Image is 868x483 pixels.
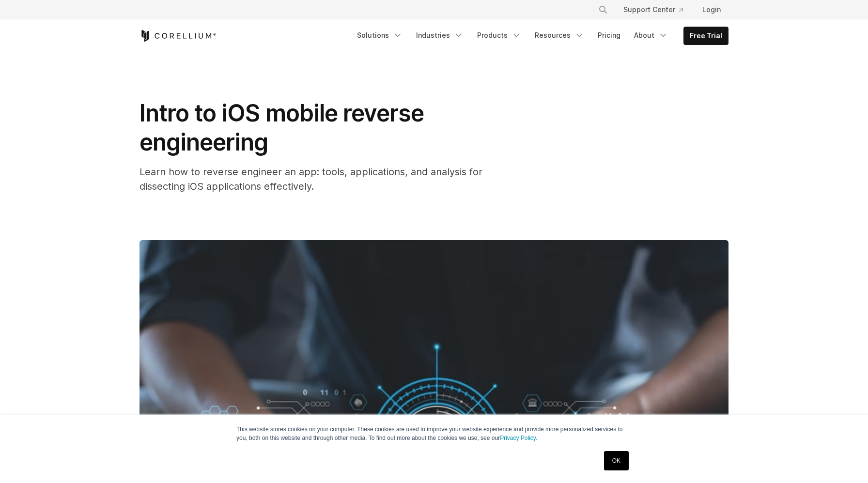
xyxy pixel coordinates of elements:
div: Navigation Menu [351,27,728,45]
a: OK [604,451,629,470]
span: Intro to iOS mobile reverse engineering [139,99,424,156]
span: Learn how to reverse engineer an app: tools, applications, and analysis for dissecting iOS applic... [139,166,482,192]
button: Search [594,1,612,18]
a: Pricing [592,27,626,44]
a: Free Trial [684,27,728,45]
a: Privacy Policy. [500,435,537,441]
a: About [628,27,674,44]
a: Resources [529,27,590,44]
a: Industries [410,27,469,44]
a: Support Center [616,1,691,18]
a: Solutions [351,27,408,44]
div: Navigation Menu [587,1,728,18]
a: Products [471,27,527,44]
a: Corellium Home [139,30,217,42]
p: This website stores cookies on your computer. These cookies are used to improve your website expe... [236,425,632,442]
a: Login [695,1,728,18]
